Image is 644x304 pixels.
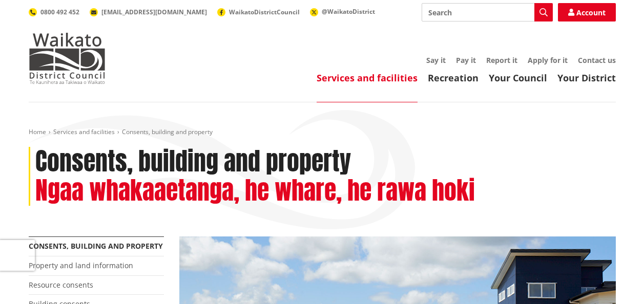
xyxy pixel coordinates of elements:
[29,260,133,270] a: Property and land information
[29,8,79,16] a: 0800 492 452
[528,55,568,65] a: Apply for it
[322,7,375,16] span: @WaikatoDistrict
[229,8,300,16] span: WaikatoDistrictCouncil
[122,127,213,136] span: Consents, building and property
[53,127,115,136] a: Services and facilities
[29,127,46,136] a: Home
[557,72,616,84] a: Your District
[456,55,476,65] a: Pay it
[29,33,106,84] img: Waikato District Council - Te Kaunihera aa Takiwaa o Waikato
[428,72,479,84] a: Recreation
[422,3,553,21] input: Search input
[426,55,446,65] a: Say it
[217,8,300,16] a: WaikatoDistrictCouncil
[317,72,418,84] a: Services and facilities
[101,8,207,16] span: [EMAIL_ADDRESS][DOMAIN_NAME]
[29,241,163,251] a: Consents, building and property
[486,55,517,65] a: Report it
[40,8,79,16] span: 0800 492 452
[578,55,616,65] a: Contact us
[29,280,93,290] a: Resource consents
[35,147,351,177] h1: Consents, building and property
[558,3,616,21] a: Account
[489,72,547,84] a: Your Council
[35,176,475,206] h2: Ngaa whakaaetanga, he whare, he rawa hoki
[90,8,207,16] a: [EMAIL_ADDRESS][DOMAIN_NAME]
[29,128,616,137] nav: breadcrumb
[310,7,375,16] a: @WaikatoDistrict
